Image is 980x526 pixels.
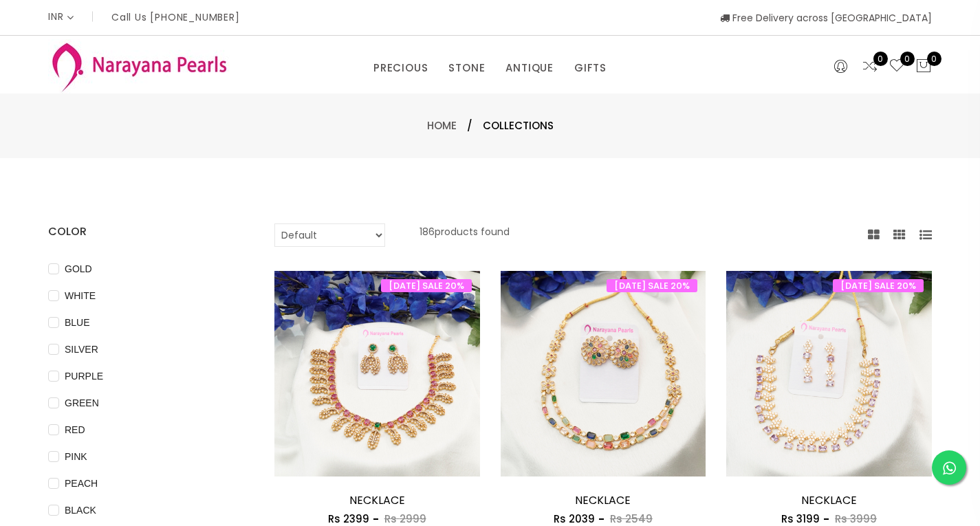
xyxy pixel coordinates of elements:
span: Rs 2399 [328,512,369,526]
span: [DATE] SALE 20% [833,279,924,292]
span: WHITE [59,288,101,303]
a: 0 [862,58,878,76]
span: Rs 3999 [835,512,877,526]
p: Call Us [PHONE_NUMBER] [111,12,240,22]
a: NECKLACE [349,492,405,508]
a: PRECIOUS [373,58,428,78]
a: STONE [448,58,485,78]
span: 0 [900,52,915,66]
span: [DATE] SALE 20% [607,279,697,292]
span: 0 [873,52,888,66]
span: PURPLE [59,369,109,384]
span: [DATE] SALE 20% [381,279,472,292]
a: Home [427,118,457,133]
span: BLACK [59,503,102,518]
span: / [467,118,472,134]
span: SILVER [59,342,104,357]
h4: COLOR [48,223,233,240]
span: Collections [483,118,554,134]
span: GOLD [59,261,98,276]
span: Free Delivery across [GEOGRAPHIC_DATA] [720,11,932,25]
span: BLUE [59,315,96,330]
span: RED [59,422,91,437]
span: GREEN [59,395,105,410]
span: Rs 2549 [610,512,653,526]
span: PINK [59,449,93,464]
a: NECKLACE [801,492,857,508]
span: Rs 2999 [384,512,426,526]
span: PEACH [59,476,103,491]
span: 0 [927,52,941,66]
a: 0 [889,58,905,76]
a: ANTIQUE [505,58,554,78]
a: GIFTS [574,58,607,78]
p: 186 products found [420,223,510,247]
button: 0 [915,58,932,76]
a: NECKLACE [575,492,631,508]
span: Rs 3199 [781,512,820,526]
span: Rs 2039 [554,512,595,526]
